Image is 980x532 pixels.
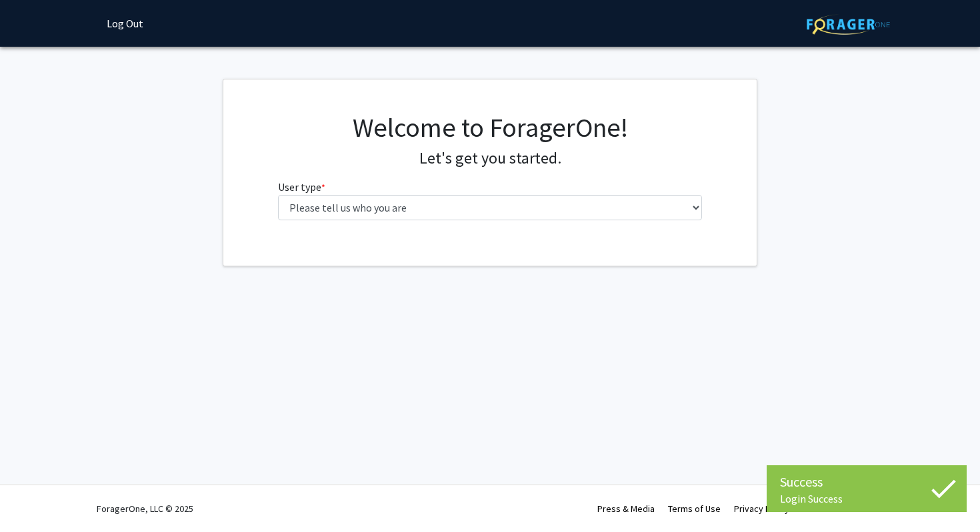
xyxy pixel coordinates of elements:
a: Terms of Use [668,503,721,515]
h1: Welcome to ForagerOne! [278,111,703,144]
h4: Let's get you started. [278,149,703,168]
div: Login Success [780,492,953,505]
img: ForagerOne Logo [807,14,890,35]
label: User type [278,179,325,195]
div: ForagerOne, LLC © 2025 [97,485,193,532]
a: Privacy Policy [734,503,789,515]
a: Press & Media [597,503,655,515]
div: Success [780,472,953,492]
